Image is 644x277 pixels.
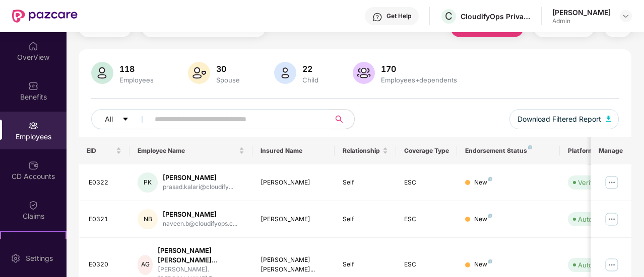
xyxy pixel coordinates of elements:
span: C [445,10,453,22]
div: Self [343,260,388,269]
div: 170 [379,64,459,74]
div: Auto Verified [578,260,618,270]
div: [PERSON_NAME] [261,178,327,188]
img: svg+xml;base64,PHN2ZyBpZD0iQmVuZWZpdHMiIHhtbG5zPSJodHRwOi8vd3d3LnczLm9yZy8yMDAwL3N2ZyIgd2lkdGg9Ij... [28,81,38,91]
th: EID [79,137,130,164]
div: [PERSON_NAME] [PERSON_NAME]... [261,255,327,274]
img: svg+xml;base64,PHN2ZyBpZD0iU2V0dGluZy0yMHgyMCIgeG1sbnM9Imh0dHA6Ly93d3cudzMub3JnLzIwMDAvc3ZnIiB3aW... [11,253,21,263]
span: caret-down [122,116,129,124]
button: Allcaret-down [91,109,153,129]
div: New [474,215,492,224]
div: AG [138,255,153,275]
div: Settings [23,253,56,263]
span: All [105,114,113,125]
img: svg+xml;base64,PHN2ZyBpZD0iRHJvcGRvd24tMzJ4MzIiIHhtbG5zPSJodHRwOi8vd3d3LnczLm9yZy8yMDAwL3N2ZyIgd2... [622,12,630,20]
div: Self [343,178,388,188]
img: svg+xml;base64,PHN2ZyBpZD0iQ0RfQWNjb3VudHMiIGRhdGEtbmFtZT0iQ0QgQWNjb3VudHMiIHhtbG5zPSJodHRwOi8vd3... [28,160,38,170]
span: Employee Name [138,147,237,155]
th: Manage [591,137,631,164]
img: manageButton [604,211,620,227]
img: svg+xml;base64,PHN2ZyBpZD0iRW1wbG95ZWVzIiB4bWxucz0iaHR0cDovL3d3dy53My5vcmcvMjAwMC9zdmciIHdpZHRoPS... [28,121,38,131]
img: svg+xml;base64,PHN2ZyB4bWxucz0iaHR0cDovL3d3dy53My5vcmcvMjAwMC9zdmciIHdpZHRoPSI4IiBoZWlnaHQ9IjgiIH... [488,214,492,218]
img: svg+xml;base64,PHN2ZyBpZD0iSG9tZSIgeG1sbnM9Imh0dHA6Ly93d3cudzMub3JnLzIwMDAvc3ZnIiB3aWR0aD0iMjAiIG... [28,41,38,51]
img: svg+xml;base64,PHN2ZyB4bWxucz0iaHR0cDovL3d3dy53My5vcmcvMjAwMC9zdmciIHdpZHRoPSI4IiBoZWlnaHQ9IjgiIH... [488,177,492,181]
th: Employee Name [130,137,252,164]
div: E0322 [89,178,122,188]
div: Get Help [387,12,411,20]
img: svg+xml;base64,PHN2ZyB4bWxucz0iaHR0cDovL3d3dy53My5vcmcvMjAwMC9zdmciIHhtbG5zOnhsaW5rPSJodHRwOi8vd3... [606,116,611,122]
div: naveen.b@cloudifyops.c... [163,219,237,229]
span: EID [87,147,114,155]
div: Admin [552,17,611,25]
th: Coverage Type [396,137,458,164]
div: Spouse [214,76,242,84]
img: manageButton [604,174,620,191]
div: [PERSON_NAME] [552,8,611,17]
div: Employees+dependents [379,76,459,84]
th: Relationship [335,137,396,164]
th: Insured Name [252,137,335,164]
img: New Pazcare Logo [12,10,78,23]
img: manageButton [604,257,620,273]
div: E0320 [89,260,122,269]
div: Employees [117,76,156,84]
span: search [330,115,349,123]
span: Relationship [343,147,380,155]
div: [PERSON_NAME] [PERSON_NAME]... [158,246,244,265]
img: svg+xml;base64,PHN2ZyB4bWxucz0iaHR0cDovL3d3dy53My5vcmcvMjAwMC9zdmciIHhtbG5zOnhsaW5rPSJodHRwOi8vd3... [188,62,210,84]
span: Download Filtered Report [518,114,601,125]
div: Self [343,215,388,224]
div: E0321 [89,215,122,224]
img: svg+xml;base64,PHN2ZyB4bWxucz0iaHR0cDovL3d3dy53My5vcmcvMjAwMC9zdmciIHhtbG5zOnhsaW5rPSJodHRwOi8vd3... [274,62,296,84]
img: svg+xml;base64,PHN2ZyBpZD0iQ2xhaW0iIHhtbG5zPSJodHRwOi8vd3d3LnczLm9yZy8yMDAwL3N2ZyIgd2lkdGg9IjIwIi... [28,200,38,210]
img: svg+xml;base64,PHN2ZyB4bWxucz0iaHR0cDovL3d3dy53My5vcmcvMjAwMC9zdmciIHhtbG5zOnhsaW5rPSJodHRwOi8vd3... [353,62,375,84]
div: ESC [404,178,449,188]
img: svg+xml;base64,PHN2ZyB4bWxucz0iaHR0cDovL3d3dy53My5vcmcvMjAwMC9zdmciIHdpZHRoPSI4IiBoZWlnaHQ9IjgiIH... [528,145,532,149]
div: Verified [578,177,602,188]
img: svg+xml;base64,PHN2ZyBpZD0iSGVscC0zMngzMiIgeG1sbnM9Imh0dHA6Ly93d3cudzMub3JnLzIwMDAvc3ZnIiB3aWR0aD... [372,12,382,22]
div: New [474,260,492,269]
button: search [330,109,355,129]
div: [PERSON_NAME] [261,215,327,224]
div: 118 [117,64,156,74]
div: [PERSON_NAME] [163,173,233,182]
img: svg+xml;base64,PHN2ZyB4bWxucz0iaHR0cDovL3d3dy53My5vcmcvMjAwMC9zdmciIHhtbG5zOnhsaW5rPSJodHRwOi8vd3... [91,62,113,84]
img: svg+xml;base64,PHN2ZyB4bWxucz0iaHR0cDovL3d3dy53My5vcmcvMjAwMC9zdmciIHdpZHRoPSI4IiBoZWlnaHQ9IjgiIH... [488,259,492,263]
div: Endorsement Status [465,147,551,155]
div: prasad.kalari@cloudify... [163,182,233,192]
div: NB [138,209,158,229]
div: ESC [404,215,449,224]
div: PK [138,172,158,193]
div: ESC [404,260,449,269]
div: [PERSON_NAME] [163,210,237,219]
button: Download Filtered Report [509,109,619,129]
div: Platform Status [568,147,623,155]
div: 30 [214,64,242,74]
div: Child [300,76,320,84]
div: CloudifyOps Private Limited [461,12,531,21]
div: New [474,178,492,188]
div: 22 [300,64,320,74]
div: Auto Verified [578,214,618,224]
